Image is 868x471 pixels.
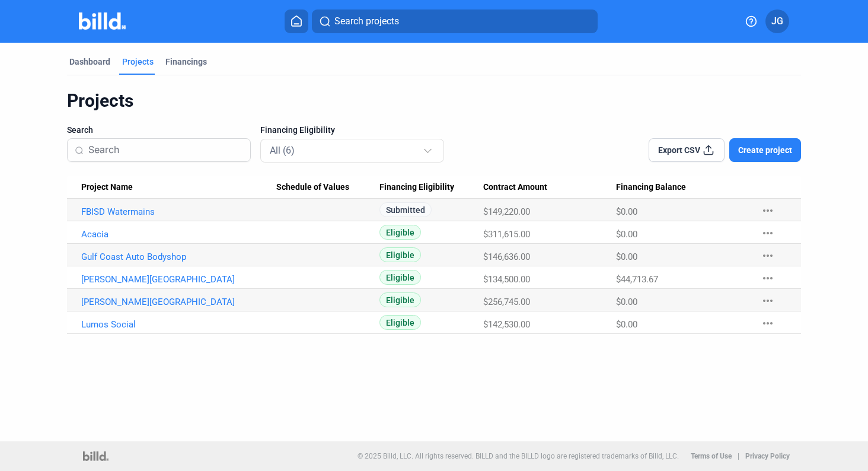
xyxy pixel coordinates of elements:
span: $142,530.00 [483,319,530,330]
input: Search [88,138,243,163]
span: $146,636.00 [483,252,530,262]
span: Eligible [379,292,421,307]
a: [PERSON_NAME][GEOGRAPHIC_DATA] [81,297,276,307]
mat-select-trigger: All (6) [270,145,295,156]
span: Export CSV [658,144,700,156]
a: [PERSON_NAME][GEOGRAPHIC_DATA] [81,274,276,285]
span: Financing Eligibility [379,182,454,193]
p: © 2025 Billd, LLC. All rights reserved. BILLD and the BILLD logo are registered trademarks of Bil... [358,452,679,460]
span: Search projects [334,14,399,28]
span: $256,745.00 [483,297,530,307]
b: Terms of Use [691,452,732,460]
span: $0.00 [616,297,637,307]
mat-icon: more_horiz [761,249,775,263]
img: logo [83,451,108,461]
span: Search [67,124,93,136]
div: Dashboard [69,56,110,68]
img: Billd Company Logo [79,12,126,30]
a: FBISD Watermains [81,206,276,217]
span: Eligible [379,270,421,285]
button: Export CSV [649,138,725,162]
p: | [738,452,739,460]
span: $0.00 [616,319,637,330]
div: Financing Balance [616,182,749,193]
span: Financing Eligibility [260,124,335,136]
span: $149,220.00 [483,206,530,217]
mat-icon: more_horiz [761,226,775,240]
div: Projects [122,56,154,68]
a: Gulf Coast Auto Bodyshop [81,252,276,262]
button: JG [765,9,789,33]
mat-icon: more_horiz [761,316,775,330]
div: Schedule of Values [276,182,379,193]
a: Lumos Social [81,319,276,330]
div: Financing Eligibility [379,182,483,193]
div: Projects [67,90,801,112]
span: Schedule of Values [276,182,349,193]
span: $0.00 [616,229,637,240]
span: Eligible [379,315,421,330]
mat-icon: more_horiz [761,294,775,308]
button: Create project [729,138,801,162]
span: $0.00 [616,252,637,262]
a: Acacia [81,229,276,240]
button: Search projects [312,9,598,33]
span: JG [771,14,783,28]
span: Financing Balance [616,182,686,193]
span: Create project [738,144,792,156]
span: $44,713.67 [616,274,658,285]
span: Project Name [81,182,133,193]
b: Privacy Policy [745,452,790,460]
mat-icon: more_horiz [761,271,775,285]
span: $311,615.00 [483,229,530,240]
span: $0.00 [616,206,637,217]
div: Financings [165,56,207,68]
span: Contract Amount [483,182,547,193]
span: Eligible [379,225,421,240]
span: Eligible [379,247,421,262]
mat-icon: more_horiz [761,203,775,218]
span: $134,500.00 [483,274,530,285]
span: Submitted [379,202,432,217]
div: Contract Amount [483,182,616,193]
div: Project Name [81,182,276,193]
